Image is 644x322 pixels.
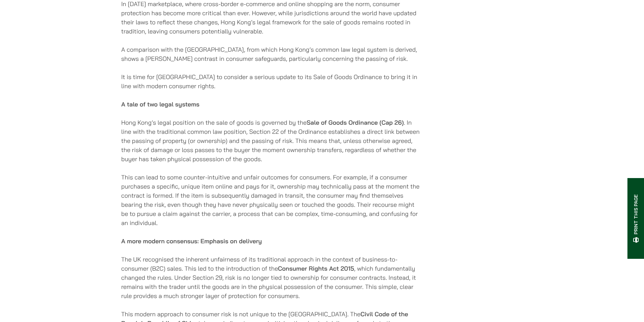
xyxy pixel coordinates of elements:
p: Hong Kong’s legal position on the sale of goods is governed by the . In line with the traditional... [121,118,423,164]
p: A comparison with the [GEOGRAPHIC_DATA], from which Hong Kong’s common law legal system is derive... [121,45,423,63]
strong: A more modern consensus: Emphasis on delivery [121,237,262,245]
strong: Sale of Goods Ordinance (Cap 26) [307,119,404,126]
p: This can lead to some counter-intuitive and unfair outcomes for consumers. For example, if a cons... [121,173,423,227]
p: The UK recognised the inherent unfairness of its traditional approach in the context of business-... [121,255,423,300]
strong: A tale of two legal systems [121,100,200,108]
p: It is time for [GEOGRAPHIC_DATA] to consider a serious update to its Sale of Goods Ordinance to b... [121,72,423,91]
strong: Consumer Rights Act 2015 [278,265,354,272]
